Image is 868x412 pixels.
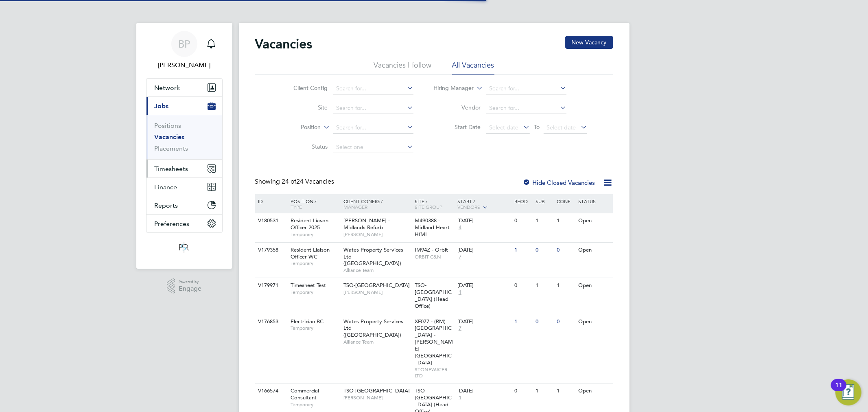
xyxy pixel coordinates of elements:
div: 1 [555,278,576,293]
div: V179971 [256,278,285,293]
label: Site [281,104,328,111]
span: 1 [457,289,463,296]
span: [PERSON_NAME] - Midlands Refurb [343,217,390,231]
div: V179358 [256,243,285,258]
span: BP [178,39,190,49]
span: IM94Z - Orbit [415,246,448,253]
span: Commercial Consultant [291,387,319,401]
div: 0 [512,213,533,228]
button: Jobs [146,97,222,115]
span: TSO-[GEOGRAPHIC_DATA] [343,282,410,289]
button: New Vacancy [565,36,613,49]
div: Open [576,243,612,258]
span: 4 [457,224,463,231]
label: Hide Closed Vacancies [523,179,595,186]
button: Network [146,79,222,96]
a: Vacancies [155,133,185,141]
span: Network [155,84,180,92]
span: Timesheet Test [291,282,326,289]
div: 11 [835,385,842,396]
div: 1 [533,384,555,399]
div: 1 [512,243,533,258]
div: 0 [533,314,555,329]
div: [DATE] [457,217,510,224]
label: Status [281,143,328,150]
li: All Vacancies [452,60,494,75]
span: To [531,122,542,132]
span: Wates Property Services Ltd ([GEOGRAPHIC_DATA]) [343,318,403,339]
span: [PERSON_NAME] [343,231,411,238]
span: M490388 - Midland Heart HfML [415,217,450,238]
label: Vendor [434,104,481,111]
span: Timesheets [155,165,188,173]
span: Resident Liason Officer 2025 [291,217,328,231]
a: Placements [155,145,188,152]
div: Open [576,213,612,228]
div: 1 [555,384,576,399]
span: Wates Property Services Ltd ([GEOGRAPHIC_DATA]) [343,246,403,267]
a: Go to home page [146,241,223,254]
span: [PERSON_NAME] [343,394,411,401]
div: 0 [533,243,555,258]
div: Showing [255,178,336,186]
span: TSO-[GEOGRAPHIC_DATA] [343,387,410,394]
div: 1 [555,213,576,228]
div: [DATE] [457,247,510,254]
span: [PERSON_NAME] [343,289,411,296]
span: Temporary [291,231,339,238]
div: 1 [533,278,555,293]
div: ID [256,194,285,208]
a: Powered byEngage [167,278,201,294]
div: Position / [284,194,341,214]
label: Start Date [434,123,481,131]
span: Resident Liaison Officer WC [291,246,330,260]
div: Open [576,384,612,399]
li: Vacancies I follow [374,60,432,75]
span: Electrician BC [291,318,324,325]
h2: Vacancies [255,36,313,52]
span: Select date [489,124,518,131]
button: Timesheets [146,160,222,178]
span: Temporary [291,289,339,296]
span: 24 of [282,178,297,186]
input: Search for... [333,122,413,134]
div: V180531 [256,213,285,228]
input: Search for... [333,83,413,94]
label: Client Config [281,84,328,92]
div: Client Config / [341,194,413,214]
span: Preferences [155,220,190,228]
div: 1 [512,314,533,329]
input: Search for... [486,103,566,114]
div: [DATE] [457,388,510,394]
a: BP[PERSON_NAME] [146,31,223,70]
span: 7 [457,254,463,261]
span: Select date [547,124,576,131]
div: V166574 [256,384,285,399]
a: Positions [155,122,181,129]
span: Alliance Team [343,339,411,345]
button: Preferences [146,215,222,232]
button: Open Resource Center, 11 new notifications [835,379,861,405]
div: [DATE] [457,282,510,289]
div: Start / [455,194,512,215]
div: Jobs [146,115,222,159]
input: Select one [333,142,413,153]
button: Reports [146,196,222,214]
div: 1 [533,213,555,228]
img: psrsolutions-logo-retina.png [177,241,191,254]
input: Search for... [486,83,566,94]
span: STONEWATER LTD [415,366,453,379]
div: Open [576,278,612,293]
span: Temporary [291,401,339,408]
span: Finance [155,183,177,191]
input: Search for... [333,103,413,114]
div: 0 [555,243,576,258]
span: Powered by [179,278,201,285]
div: [DATE] [457,318,510,325]
span: Ben Perkin [146,60,223,70]
div: Conf [555,194,576,208]
span: Type [291,204,302,210]
div: 0 [512,278,533,293]
span: Reports [155,202,178,209]
button: Finance [146,178,222,196]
